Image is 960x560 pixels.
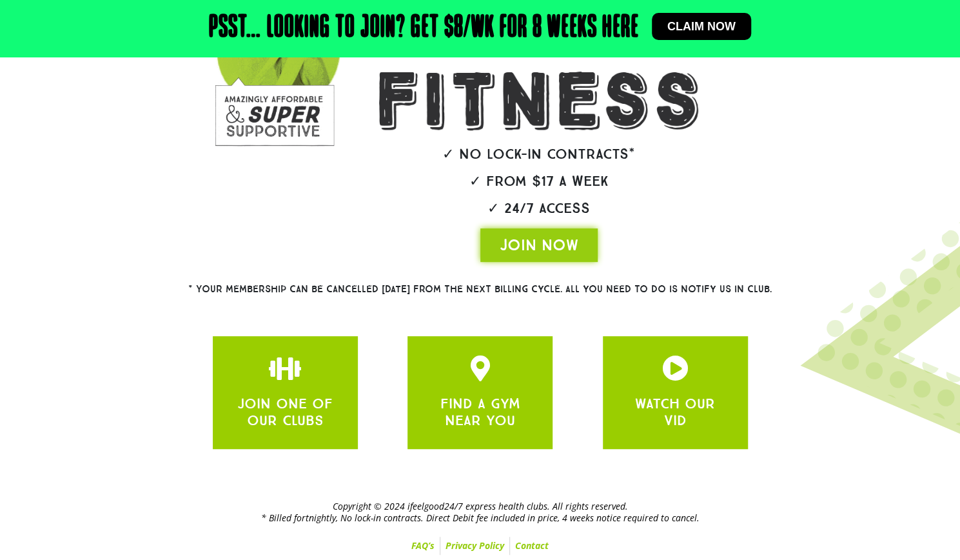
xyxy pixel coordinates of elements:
[406,537,440,555] a: FAQ’s
[667,21,736,32] span: Claim now
[500,235,578,255] span: JOIN NOW
[68,537,893,555] nav: Menu
[467,355,493,381] a: JOIN ONE OF OUR CLUBS
[440,395,520,429] a: FIND A GYM NEAR YOU
[662,355,688,381] a: JOIN ONE OF OUR CLUBS
[340,147,738,161] h2: ✓ No lock-in contracts*
[480,228,598,262] a: JOIN NOW
[440,537,509,555] a: Privacy Policy
[237,395,333,429] a: JOIN ONE OF OUR CLUBS
[209,13,639,44] h2: Psst… Looking to join? Get $8/wk for 8 weeks here
[510,537,554,555] a: Contact
[272,355,298,381] a: JOIN ONE OF OUR CLUBS
[635,395,715,429] a: WATCH OUR VID
[68,501,893,524] h2: Copyright © 2024 ifeelgood24/7 express health clubs. All rights reserved. * Billed fortnightly, N...
[340,201,738,215] h2: ✓ 24/7 Access
[652,13,751,40] a: Claim now
[142,285,819,294] h2: * Your membership can be cancelled [DATE] from the next billing cycle. All you need to do is noti...
[340,174,738,188] h2: ✓ From $17 a week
